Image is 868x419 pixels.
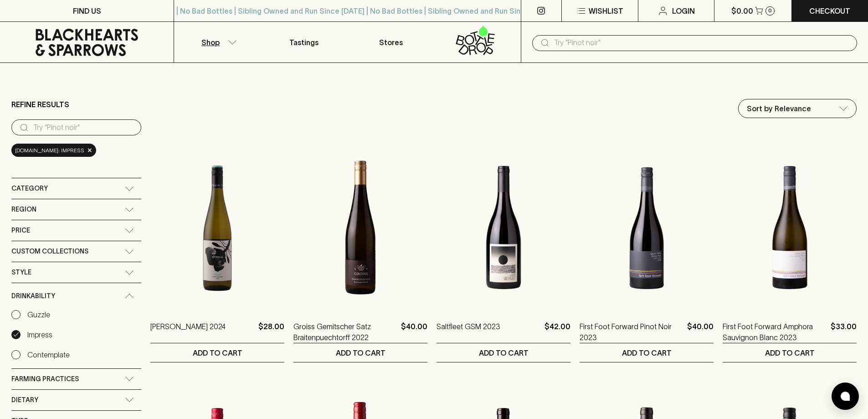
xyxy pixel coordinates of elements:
span: Category [11,183,48,194]
p: ADD TO CART [622,347,672,358]
p: Contemplate [27,349,70,360]
a: Groiss Gemitscher Satz Braitenpuechtorff 2022 [293,321,397,343]
button: ADD TO CART [150,343,284,362]
p: $0.00 [731,5,753,16]
button: ADD TO CART [580,343,714,362]
div: Sort by Relevance [739,99,856,118]
a: First Foot Forward Amphora Sauvignon Blanc 2023 [723,321,827,343]
button: ADD TO CART [293,343,427,362]
input: Try "Pinot noir" [554,36,850,50]
p: Stores [379,37,403,48]
p: Tastings [289,37,318,48]
img: First Foot Forward Pinot Noir 2023 [580,148,714,307]
div: Farming Practices [11,369,141,389]
p: $33.00 [831,321,857,343]
span: Style [11,267,31,278]
div: Region [11,199,141,220]
img: Ottelia Riesling 2024 [150,148,284,307]
p: Wishlist [589,5,623,16]
div: Price [11,220,141,241]
p: ADD TO CART [765,347,815,358]
p: ADD TO CART [336,347,385,358]
p: $40.00 [401,321,427,343]
div: Style [11,262,141,283]
p: 0 [768,8,772,13]
span: [DOMAIN_NAME]: Impress [15,146,84,155]
input: Try “Pinot noir” [33,120,134,135]
p: $42.00 [544,321,570,343]
p: $40.00 [687,321,714,343]
button: ADD TO CART [723,343,857,362]
p: Checkout [809,5,850,16]
span: Drinkability [11,290,55,302]
span: Region [11,204,36,215]
a: [PERSON_NAME] 2024 [150,321,226,343]
div: Custom Collections [11,241,141,262]
p: $28.00 [258,321,284,343]
div: Dietary [11,390,141,410]
div: Drinkability [11,283,141,309]
p: ADD TO CART [193,347,242,358]
a: Tastings [261,22,347,62]
span: Dietary [11,394,38,406]
img: First Foot Forward Amphora Sauvignon Blanc 2023 [723,148,857,307]
img: bubble-icon [841,392,850,401]
img: Groiss Gemitscher Satz Braitenpuechtorff 2022 [293,148,427,307]
p: FIND US [73,5,101,16]
span: × [87,145,92,155]
span: Custom Collections [11,246,88,257]
a: Saltfleet GSM 2023 [437,321,500,343]
p: Guzzle [27,309,50,320]
img: Saltfleet GSM 2023 [437,148,570,307]
a: First Foot Forward Pinot Noir 2023 [580,321,683,343]
span: Farming Practices [11,373,79,385]
p: Refine Results [11,99,69,110]
p: ADD TO CART [479,347,529,358]
a: Stores [348,22,434,62]
button: ADD TO CART [437,343,570,362]
span: Price [11,225,30,236]
p: Login [672,5,695,16]
div: Category [11,178,141,199]
p: Impress [27,329,52,340]
button: Shop [174,22,261,62]
p: Sort by Relevance [747,103,811,114]
p: Shop [201,37,220,48]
